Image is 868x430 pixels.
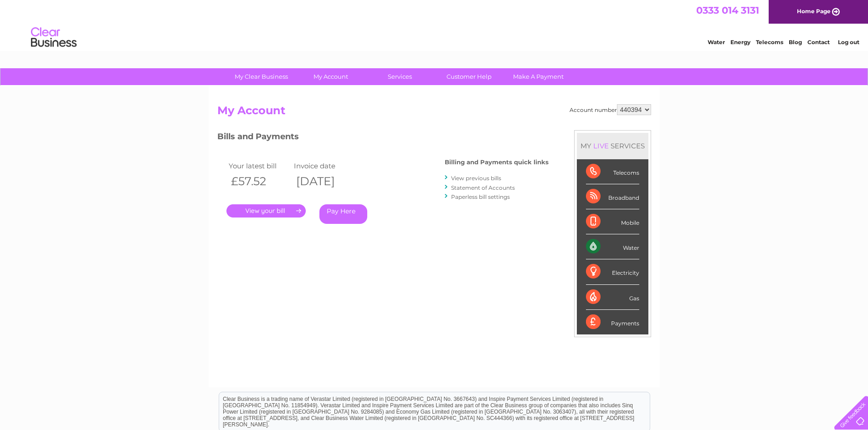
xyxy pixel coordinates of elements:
[586,259,639,284] div: Electricity
[31,24,77,51] img: logo.png
[362,68,437,85] a: Services
[577,133,648,159] div: MY SERVICES
[789,39,802,46] a: Blog
[838,39,859,46] a: Log out
[586,209,639,234] div: Mobile
[292,172,357,191] th: [DATE]
[226,172,292,191] th: £57.52
[586,184,639,209] div: Broadband
[591,142,611,150] div: LIVE
[451,175,501,182] a: View previous bills
[217,104,651,121] h2: My Account
[756,39,783,46] a: Telecoms
[586,159,639,184] div: Telecoms
[445,159,549,166] h4: Billing and Payments quick links
[431,68,507,85] a: Customer Help
[730,39,750,46] a: Energy
[226,204,306,218] a: .
[226,160,292,172] td: Your latest bill
[451,184,515,191] a: Statement of Accounts
[586,234,639,259] div: Water
[586,285,639,310] div: Gas
[319,204,367,224] a: Pay Here
[451,193,510,200] a: Paperless bill settings
[807,39,830,46] a: Contact
[501,68,576,85] a: Make A Payment
[224,68,299,85] a: My Clear Business
[293,68,368,85] a: My Account
[219,5,650,44] div: Clear Business is a trading name of Verastar Limited (registered in [GEOGRAPHIC_DATA] No. 3667643...
[696,5,759,16] a: 0333 014 3131
[292,160,357,172] td: Invoice date
[217,130,549,146] h3: Bills and Payments
[708,39,725,46] a: Water
[586,310,639,334] div: Payments
[570,104,651,115] div: Account number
